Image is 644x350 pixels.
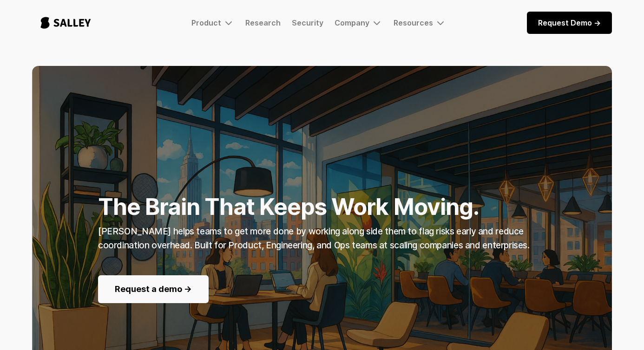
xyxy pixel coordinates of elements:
[335,17,382,28] div: Company
[335,18,369,27] div: Company
[245,18,281,27] a: Research
[292,18,323,27] a: Security
[394,17,446,28] div: Resources
[191,17,234,28] div: Product
[98,226,530,251] strong: [PERSON_NAME] helps teams to get more done by working along side them to flag risks early and red...
[527,12,612,34] a: Request Demo ->
[98,275,209,303] a: Request a demo ->
[98,193,479,220] strong: The Brain That Keeps Work Moving.
[191,18,221,27] div: Product
[394,18,433,27] div: Resources
[32,7,99,38] a: home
